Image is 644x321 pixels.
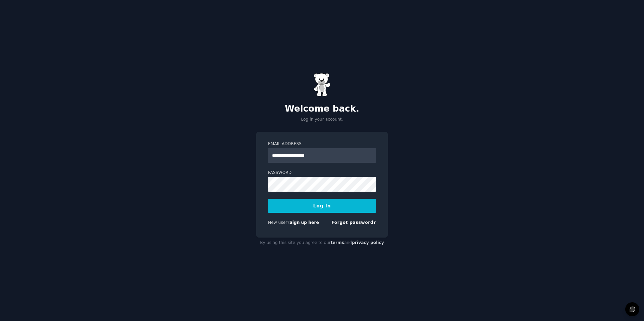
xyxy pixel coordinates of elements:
[314,73,330,97] img: Gummy Bear
[268,170,376,176] label: Password
[289,220,319,225] a: Sign up here
[256,104,388,114] h2: Welcome back.
[331,220,376,225] a: Forgot password?
[331,240,344,245] a: terms
[352,240,384,245] a: privacy policy
[256,117,388,123] p: Log in your account.
[268,220,289,225] span: New user?
[256,238,388,248] div: By using this site you agree to our and
[268,199,376,213] button: Log In
[268,141,376,147] label: Email Address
